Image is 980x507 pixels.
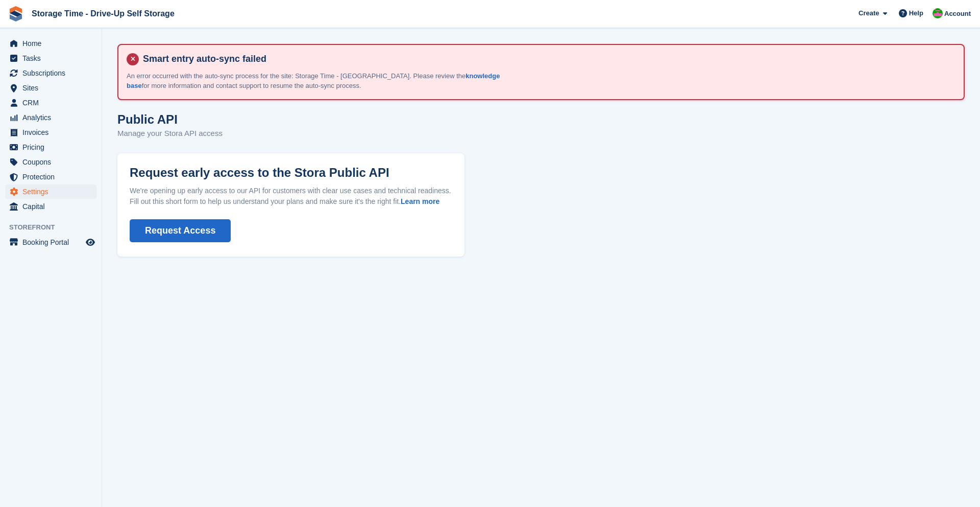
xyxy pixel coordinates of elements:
[5,66,96,80] a: menu
[5,170,96,184] a: menu
[401,197,439,205] a: Learn more
[22,51,84,65] span: Tasks
[130,186,452,207] p: We're opening up early access to our API for customers with clear use cases and technical readine...
[22,155,84,169] span: Coupons
[127,71,509,91] p: An error occurred with the auto-sync process for the site: Storage Time - [GEOGRAPHIC_DATA]. Plea...
[8,6,23,21] img: stora-icon-8386f47178a22dfd0bd8f6a31ec36ba5ce8667c1dd55bd0f319d3a0aa187defe.svg
[22,125,84,140] span: Invoices
[130,166,452,179] h2: Request early access to the Stora Public API
[5,155,96,169] a: menu
[22,96,84,110] span: CRM
[139,53,955,65] h4: Smart entry auto-sync failed
[22,110,84,125] span: Analytics
[933,8,943,18] img: Saeed
[5,235,96,249] a: menu
[22,185,84,199] span: Settings
[909,8,923,18] span: Help
[22,36,84,51] span: Home
[22,81,84,95] span: Sites
[9,222,102,233] span: Storefront
[84,236,96,248] a: Preview store
[5,125,96,140] a: menu
[944,9,971,19] span: Account
[5,51,96,65] a: menu
[5,110,96,125] a: menu
[22,235,84,249] span: Booking Portal
[5,199,96,214] a: menu
[5,96,96,110] a: menu
[5,36,96,51] a: menu
[5,81,96,95] a: menu
[130,219,231,242] button: Request Access
[22,66,84,80] span: Subscriptions
[22,170,84,184] span: Protection
[28,5,179,22] a: Storage Time - Drive-Up Self Storage
[859,8,879,18] span: Create
[22,140,84,154] span: Pricing
[117,128,223,140] p: Manage your Stora API access
[5,140,96,154] a: menu
[117,112,178,126] h1: Public API
[5,185,96,199] a: menu
[22,199,84,214] span: Capital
